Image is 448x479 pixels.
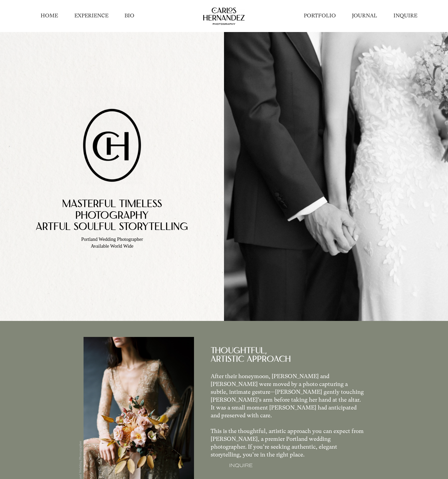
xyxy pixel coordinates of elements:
[91,243,133,249] span: Available World Wide
[352,12,377,20] a: JOURNAL
[211,347,267,356] span: thoughtful,
[211,355,291,364] span: artIstIc apprOacH
[62,200,162,210] span: Masterful TimelEss
[229,464,253,468] p: INQUIRE
[81,236,143,242] span: Portland Wedding Photographer
[393,12,417,20] a: INQUIRE
[304,12,336,20] a: PORTFOLIO
[211,459,270,474] a: INQUIRE
[74,12,108,20] a: EXPERIENCE
[36,222,188,233] span: Artful Soulful StorytelLing
[211,373,364,419] span: After their honeymoon, [PERSON_NAME] and [PERSON_NAME] were moved by a photo capturing a subtle, ...
[211,428,364,458] span: This is the thoughtful, artistic approach you can expect from [PERSON_NAME], a premier Portland w...
[124,12,134,20] a: BIO
[41,12,58,20] a: HOME
[75,211,149,221] span: PhotoGrAphy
